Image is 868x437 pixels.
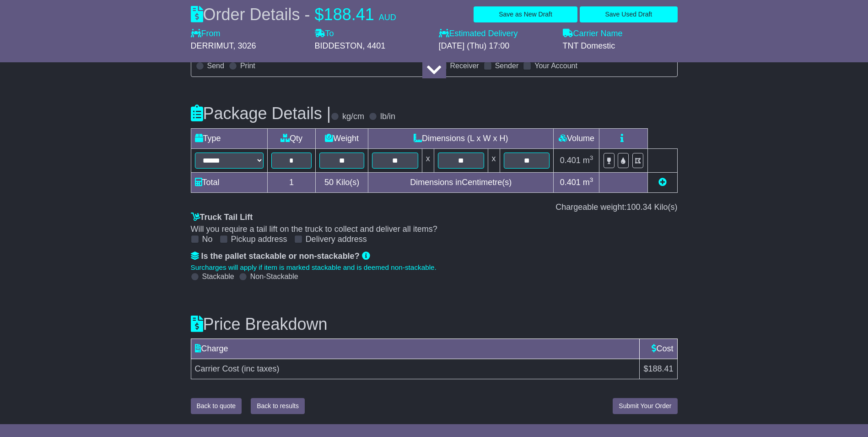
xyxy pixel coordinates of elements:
[191,128,267,148] td: Type
[583,178,593,187] span: m
[560,156,581,165] span: 0.401
[583,156,593,165] span: m
[315,41,363,50] span: BIDDESTON
[251,398,305,414] button: Back to results
[554,128,599,148] td: Volume
[362,41,385,50] span: , 4401
[191,172,267,192] td: Total
[368,128,554,148] td: Dimensions (L x W x H)
[315,29,334,39] label: To
[368,172,554,192] td: Dimensions in Centimetre(s)
[619,402,671,410] span: Submit Your Order
[201,251,360,261] span: Is the pallet stackable or non-stackable?
[560,178,581,187] span: 0.401
[191,224,678,235] div: Will you require a tail lift on the truck to collect and deliver all items?
[379,13,396,22] span: AUD
[590,154,593,161] sup: 3
[242,364,280,373] span: (inc taxes)
[658,178,667,187] a: Add new item
[563,41,678,51] div: TNT Domestic
[191,202,678,213] div: Chargeable weight: Kilo(s)
[191,41,233,50] span: DERRIMUT
[563,29,623,39] label: Carrier Name
[191,29,221,39] label: From
[380,112,395,122] label: lb/in
[316,128,368,148] td: Weight
[324,178,334,187] span: 50
[233,41,256,50] span: , 3026
[324,5,374,24] span: 188.41
[191,104,331,123] h3: Package Details |
[315,5,324,24] span: $
[342,112,364,122] label: kg/cm
[191,263,678,272] div: Surcharges will apply if item is marked stackable and is deemed non-stackable.
[580,6,677,22] button: Save Used Draft
[643,364,673,373] span: $188.41
[640,339,677,359] td: Cost
[626,202,652,212] span: 100.34
[316,172,368,192] td: Kilo(s)
[474,6,577,22] button: Save as New Draft
[195,364,239,373] span: Carrier Cost
[422,148,434,172] td: x
[191,339,640,359] td: Charge
[202,235,213,245] label: No
[267,172,316,192] td: 1
[590,176,593,183] sup: 3
[191,315,678,333] h3: Price Breakdown
[250,272,298,281] label: Non-Stackable
[439,29,554,39] label: Estimated Delivery
[191,5,396,24] div: Order Details -
[306,235,367,245] label: Delivery address
[439,41,554,51] div: [DATE] (Thu) 17:00
[267,128,316,148] td: Qty
[231,235,287,245] label: Pickup address
[202,272,234,281] label: Stackable
[191,213,253,223] label: Truck Tail Lift
[488,148,500,172] td: x
[613,398,677,414] button: Submit Your Order
[191,398,242,414] button: Back to quote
